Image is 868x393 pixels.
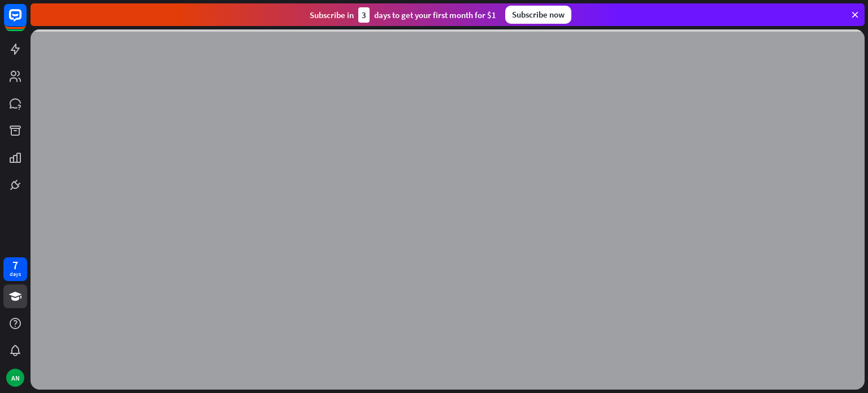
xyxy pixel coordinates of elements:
div: AN [6,369,24,387]
div: Subscribe in days to get your first month for $1 [310,7,496,23]
div: Subscribe now [505,6,571,24]
div: 3 [358,7,370,23]
div: days [10,270,21,278]
div: 7 [12,260,18,270]
a: 7 days [3,257,27,281]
